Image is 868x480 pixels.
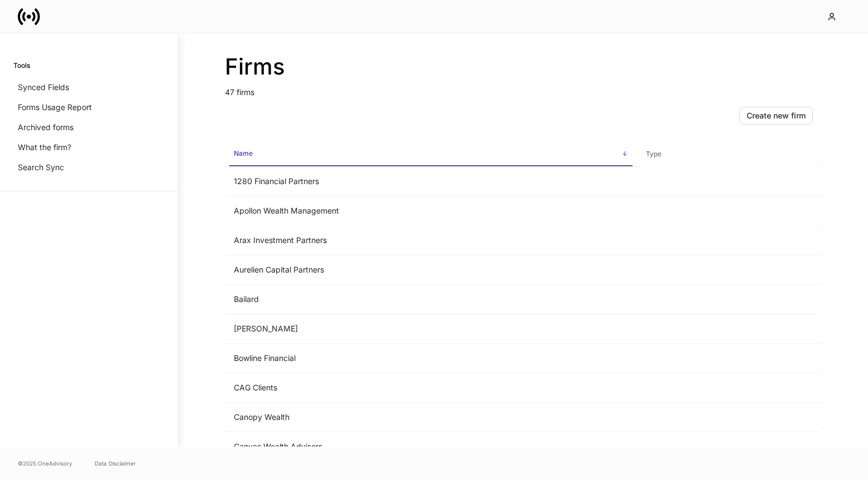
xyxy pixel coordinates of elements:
[225,314,637,344] td: [PERSON_NAME]
[13,117,164,137] a: Archived forms
[747,110,806,121] div: Create new firm
[225,80,822,98] p: 47 firms
[225,285,637,314] td: Bailard
[225,403,637,432] td: Canopy Wealth
[225,432,637,462] td: Canvas Wealth Advisors
[13,77,164,97] a: Synced Fields
[225,344,637,373] td: Bowline Financial
[13,97,164,117] a: Forms Usage Report
[13,60,30,71] h6: Tools
[225,53,822,80] h2: Firms
[13,137,164,157] a: What the firm?
[225,196,637,226] td: Apollon Wealth Management
[95,459,136,468] a: Data Disclaimer
[18,162,64,173] p: Search Sync
[646,149,661,159] h6: Type
[18,82,69,93] p: Synced Fields
[18,142,71,153] p: What the firm?
[234,148,253,159] h6: Name
[13,157,164,177] a: Search Sync
[225,255,637,285] td: Aurelien Capital Partners
[18,102,92,113] p: Forms Usage Report
[229,142,632,166] span: Name
[18,122,73,133] p: Archived forms
[641,143,817,166] span: Type
[225,167,637,196] td: 1280 Financial Partners
[739,107,813,125] button: Create new firm
[225,373,637,403] td: CAG Clients
[18,459,72,468] span: © 2025 OneAdvisory
[225,226,637,255] td: Arax Investment Partners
